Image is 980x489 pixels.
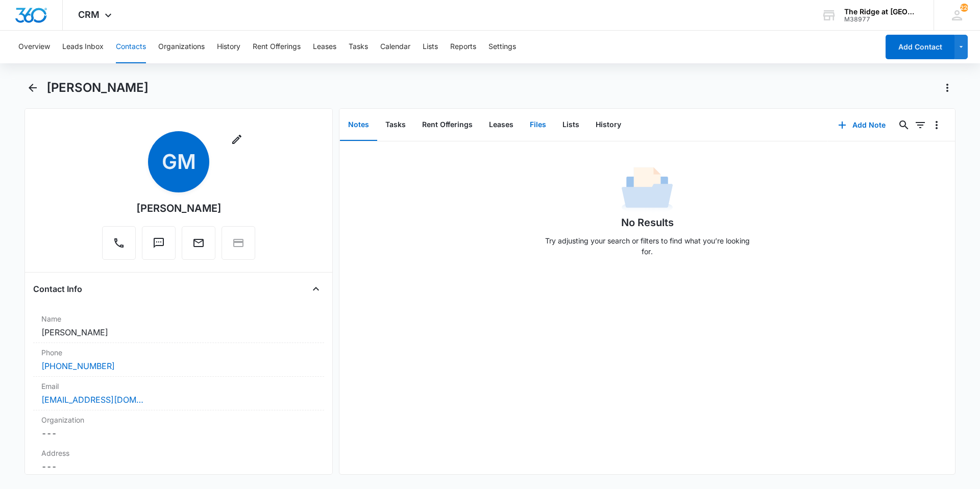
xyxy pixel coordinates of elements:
[217,31,240,63] button: History
[182,226,215,260] button: Email
[33,377,324,410] div: Email[EMAIL_ADDRESS][DOMAIN_NAME]
[24,80,40,96] button: Back
[912,117,928,133] button: Filters
[41,347,316,358] label: Phone
[78,9,100,20] span: CRM
[142,226,176,260] button: Text
[102,242,136,251] a: Call
[939,80,955,96] button: Actions
[136,201,222,216] div: [PERSON_NAME]
[41,427,316,439] dd: ---
[41,313,316,324] label: Name
[33,410,324,444] div: Organization---
[33,343,324,377] div: Phone[PHONE_NUMBER]
[41,414,316,425] label: Organization
[960,4,968,12] span: 226
[33,309,324,343] div: Name[PERSON_NAME]
[423,31,438,63] button: Lists
[928,117,945,133] button: Overflow Menu
[18,31,50,63] button: Overview
[33,444,324,477] div: Address---
[41,448,316,458] label: Address
[253,31,301,63] button: Rent Offerings
[142,242,176,251] a: Text
[182,242,215,251] a: Email
[148,131,209,192] span: GM
[554,109,587,141] button: Lists
[340,109,377,141] button: Notes
[481,109,522,141] button: Leases
[41,394,143,406] a: [EMAIL_ADDRESS][DOMAIN_NAME]
[896,117,912,133] button: Search...
[488,31,516,63] button: Settings
[621,215,674,230] h1: No Results
[828,113,896,137] button: Add Note
[450,31,476,63] button: Reports
[380,31,410,63] button: Calendar
[62,31,104,63] button: Leads Inbox
[886,35,954,59] button: Add Contact
[41,460,316,473] dd: ---
[522,109,554,141] button: Files
[622,164,673,215] img: No Data
[46,80,149,95] h1: [PERSON_NAME]
[313,31,336,63] button: Leases
[349,31,368,63] button: Tasks
[33,283,82,295] h4: Contact Info
[158,31,205,63] button: Organizations
[960,4,968,12] div: notifications count
[414,109,481,141] button: Rent Offerings
[540,235,754,257] p: Try adjusting your search or filters to find what you’re looking for.
[308,281,324,297] button: Close
[41,381,316,392] label: Email
[587,109,629,141] button: History
[844,8,919,16] div: account name
[41,326,316,338] dd: [PERSON_NAME]
[102,226,136,260] button: Call
[116,31,146,63] button: Contacts
[844,16,919,23] div: account id
[41,360,115,372] a: [PHONE_NUMBER]
[377,109,414,141] button: Tasks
